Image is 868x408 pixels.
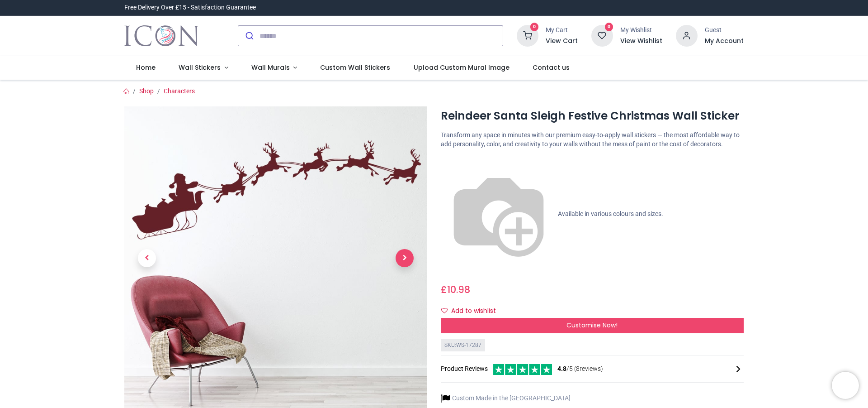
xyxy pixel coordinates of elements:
a: Previous [124,152,170,365]
div: SKU: WS-17287 [441,339,485,352]
span: 4.8 [557,365,566,372]
a: View Cart [546,37,578,46]
span: Upload Custom Mural Image [414,63,509,72]
span: Custom Wall Stickers [320,63,390,72]
i: Add to wishlist [441,307,448,314]
div: Product Reviews [441,363,744,375]
iframe: Brevo live chat [832,372,859,399]
img: Icon Wall Stickers [124,23,199,48]
span: £ [441,283,470,296]
iframe: Customer reviews powered by Trustpilot [554,3,744,12]
a: Next [382,152,427,365]
span: Wall Stickers [179,63,221,72]
span: Next [396,249,414,267]
span: 10.98 [447,283,470,296]
a: Wall Stickers [167,56,240,80]
a: Characters [164,87,195,95]
sup: 0 [530,23,539,31]
a: Shop [139,87,154,95]
a: 0 [591,32,613,39]
span: Home [136,63,156,72]
span: Customise Now! [566,321,618,330]
button: Add to wishlistAdd to wishlist [441,303,504,319]
button: Submit [238,26,259,46]
span: Available in various colours and sizes. [558,210,663,217]
span: /5 ( 8 reviews) [557,365,603,374]
a: Wall Murals [240,56,309,80]
sup: 0 [605,23,613,31]
a: My Account [705,37,744,46]
span: Contact us [533,63,570,72]
span: Wall Murals [251,63,290,72]
div: My Wishlist [620,26,662,35]
p: Transform any space in minutes with our premium easy-to-apply wall stickers — the most affordable... [441,131,744,149]
h1: Reindeer Santa Sleigh Festive Christmas Wall Sticker [441,108,744,124]
a: Logo of Icon Wall Stickers [124,23,199,48]
img: color-wheel.png [441,156,557,272]
li: Custom Made in the [GEOGRAPHIC_DATA] [441,394,571,403]
a: View Wishlist [620,37,662,46]
div: My Cart [546,26,578,35]
div: Guest [705,26,744,35]
span: Previous [138,249,156,267]
div: Free Delivery Over £15 - Satisfaction Guarantee [124,3,256,12]
a: 0 [517,32,538,39]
